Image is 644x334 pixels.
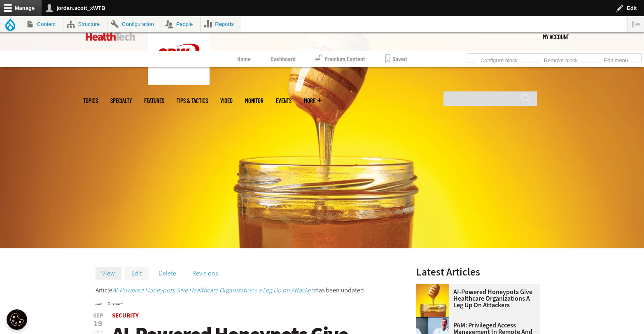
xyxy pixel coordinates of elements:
[112,303,123,306] a: Security
[86,33,135,41] img: Home
[91,320,105,328] span: 19
[91,313,105,319] span: Sep
[541,55,581,64] a: Remove block
[543,24,569,49] div: User menu
[416,267,540,277] h3: Latest Articles
[385,51,407,67] a: Saved
[148,79,210,87] a: CDW
[628,16,644,32] button: Vertical orientation
[237,51,251,67] a: Home
[315,51,365,67] a: Premium Content
[416,284,449,317] img: jar of honey with a honey dipper
[304,98,321,104] span: More
[96,303,102,306] a: Home
[112,286,315,294] a: AI-Powered Honeypots Give Healthcare Organizations a Leg Up on Attackers
[107,16,161,32] a: Configuration
[271,51,296,67] a: Dashboard
[416,317,453,324] a: remote call with care team
[416,289,535,308] a: AI-Powered Honeypots Give Healthcare Organizations a Leg Up on Attackers
[201,16,241,32] a: Reports
[276,98,292,104] a: Events
[83,98,98,104] span: Topics
[7,309,27,330] button: Open Preferences
[416,284,453,290] a: jar of honey with a honey dipper
[63,16,107,32] a: Structure
[477,55,521,64] a: Configure block
[112,311,139,320] a: Security
[161,16,200,32] a: People
[96,287,394,294] div: Status message
[96,267,121,279] a: View
[177,98,208,104] a: Tips & Tactics
[186,267,224,279] a: Revisions
[220,98,233,104] a: Video
[125,267,149,279] a: Edit
[245,98,264,104] a: MonITor
[22,16,63,32] a: Content
[110,98,132,104] span: Specialty
[144,98,164,104] a: Features
[152,267,183,279] a: Delete
[601,55,631,64] a: Edit menu
[96,300,394,306] div: »
[7,309,27,330] div: Cookie Settings
[543,24,569,49] a: My Account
